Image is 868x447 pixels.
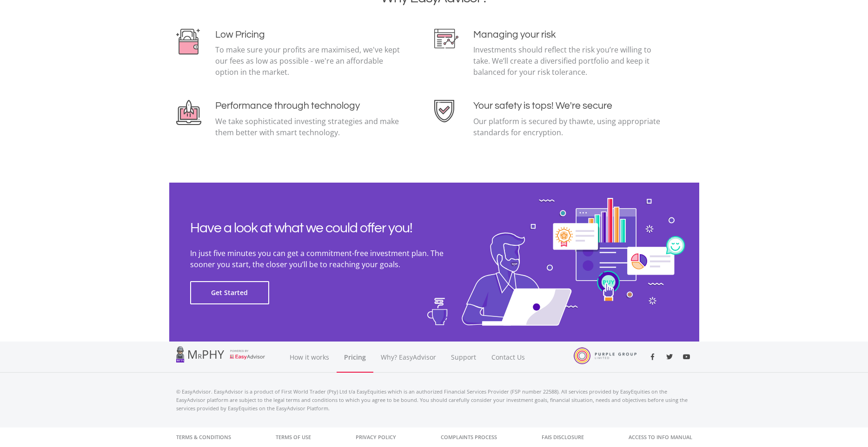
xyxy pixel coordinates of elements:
a: Contact Us [484,342,533,373]
a: Terms & Conditions [176,427,231,447]
h4: Managing your risk [473,29,663,40]
a: Privacy Policy [356,427,396,447]
a: Why? EasyAdvisor [373,342,444,373]
h2: Have a look at what we could offer you! [190,220,469,237]
p: In just five minutes you can get a commitment-free investment plan. The sooner you start, the clo... [190,248,469,270]
p: To make sure your profits are maximised, we've kept our fees as low as possible - we're an afford... [215,44,404,78]
a: FAIS Disclosure [542,427,584,447]
button: Get Started [190,281,269,304]
p: We take sophisticated investing strategies and make them better with smart technology. [215,116,404,138]
a: Access to Info Manual [629,427,692,447]
a: Pricing [337,342,373,373]
p: Our platform is secured by thawte, using appropriate standards for encryption. [473,116,663,138]
h4: Your safety is tops! We're secure [473,100,663,112]
a: Terms of Use [276,427,311,447]
p: © EasyAdvisor. EasyAdvisor is a product of First World Trader (Pty) Ltd t/a EasyEquities which is... [176,388,692,413]
a: How it works [282,342,337,373]
a: Complaints Process [441,427,497,447]
h4: Low Pricing [215,29,404,40]
p: Investments should reflect the risk you’re willing to take. We’ll create a diversified portfolio ... [473,44,663,78]
a: Support [444,342,484,373]
h4: Performance through technology [215,100,404,112]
